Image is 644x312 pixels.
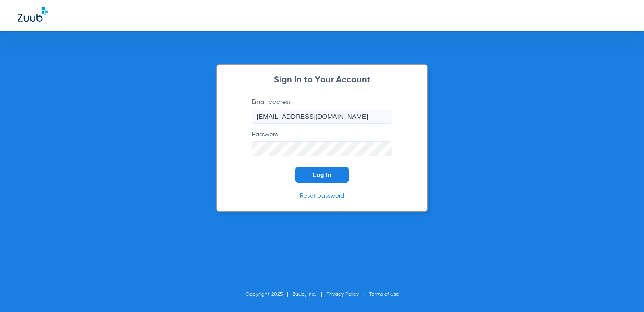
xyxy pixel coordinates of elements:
img: Zuub Logo [18,7,48,22]
input: Email address [252,109,392,124]
span: Log In [313,171,331,178]
button: Log In [295,167,349,183]
input: Password [252,141,392,156]
li: Copyright 2025 [245,290,293,299]
h2: Sign In to Your Account [239,76,405,85]
a: Terms of Use [369,292,399,297]
a: Reset password [300,193,344,199]
label: Password [252,130,392,156]
a: Privacy Policy [326,292,359,297]
li: Zuub, Inc. [293,290,326,299]
label: Email address [252,98,392,124]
